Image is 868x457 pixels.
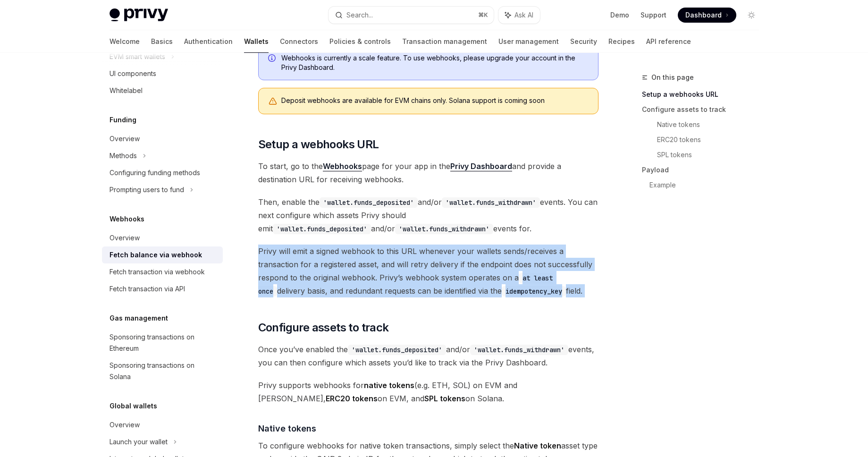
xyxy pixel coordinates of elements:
h5: Webhooks [110,213,144,225]
code: idempotency_key [502,286,566,296]
a: Authentication [184,30,233,53]
a: Welcome [110,30,140,53]
div: Fetch transaction via API [110,283,185,295]
span: Configure assets to track [258,320,389,335]
a: Payload [642,162,767,178]
a: Fetch transaction via API [102,280,223,297]
div: Overview [110,133,140,144]
div: Sponsoring transactions on Ethereum [110,331,217,354]
span: Privy will emit a signed webhook to this URL whenever your wallets sends/receives a transaction f... [258,245,598,297]
a: Demo [610,10,629,20]
span: Dashboard [685,10,722,20]
code: 'wallet.funds_withdrawn' [395,224,493,234]
a: Configure assets to track [642,102,767,117]
div: Overview [110,419,140,431]
a: Basics [151,30,173,53]
div: Sponsoring transactions on Solana [110,360,217,382]
svg: Warning [268,97,278,106]
a: Configuring funding methods [102,164,223,181]
span: ⌘ K [478,11,488,19]
a: UI components [102,65,223,82]
div: Fetch balance via webhook [110,249,202,261]
div: Prompting users to fund [110,184,184,195]
strong: Native token [514,441,561,450]
code: 'wallet.funds_withdrawn' [442,197,540,208]
a: Overview [102,416,223,433]
strong: SPL tokens [424,394,465,403]
a: Example [649,178,767,193]
strong: Webhooks [323,161,362,171]
span: To start, go to the page for your app in the and provide a destination URL for receiving webhooks. [258,160,598,186]
a: Overview [102,130,223,147]
a: API reference [646,30,691,53]
img: light logo [110,8,168,22]
a: ERC20 tokens [657,132,767,147]
span: Once you’ve enabled the and/or events, you can then configure which assets you’d like to track vi... [258,343,598,369]
a: Support [640,10,666,20]
a: Recipes [608,30,635,53]
a: Webhooks [323,161,362,171]
a: Dashboard [678,8,736,23]
div: Deposit webhooks are available for EVM chains only. Solana support is coming soon [281,96,589,106]
code: 'wallet.funds_deposited' [273,224,371,234]
strong: ERC20 tokens [326,394,378,403]
span: Ask AI [514,10,533,20]
code: 'wallet.funds_withdrawn' [470,345,568,355]
a: Fetch transaction via webhook [102,263,223,280]
div: Search... [346,9,373,21]
a: Policies & controls [329,30,391,53]
button: Search...⌘K [329,7,494,24]
code: 'wallet.funds_deposited' [320,197,418,208]
a: Setup a webhooks URL [642,87,767,102]
a: Sponsoring transactions on Solana [102,357,223,385]
a: Connectors [280,30,318,53]
a: Security [570,30,597,53]
a: Overview [102,229,223,246]
span: Webhooks is currently a scale feature. To use webhooks, please upgrade your account in the Privy ... [281,53,589,72]
span: Privy supports webhooks for (e.g. ETH, SOL) on EVM and [PERSON_NAME], on EVM, and on Solana. [258,379,598,405]
div: Methods [110,150,137,161]
span: Setup a webhooks URL [258,137,379,152]
div: UI components [110,68,156,79]
code: 'wallet.funds_deposited' [348,345,446,355]
a: User management [498,30,559,53]
a: Wallets [244,30,269,53]
h5: Gas management [110,313,168,324]
div: Whitelabel [110,85,143,96]
button: Ask AI [498,7,540,24]
a: Privy Dashboard [450,161,512,171]
span: On this page [651,72,694,83]
div: Configuring funding methods [110,167,200,178]
button: Toggle dark mode [744,8,759,23]
svg: Info [268,54,278,64]
a: Whitelabel [102,82,223,99]
div: Fetch transaction via webhook [110,266,205,278]
div: Overview [110,232,140,244]
a: Transaction management [402,30,487,53]
a: Fetch balance via webhook [102,246,223,263]
span: Native tokens [258,422,316,435]
a: Native tokens [657,117,767,132]
h5: Funding [110,114,136,126]
a: Sponsoring transactions on Ethereum [102,329,223,357]
strong: native tokens [364,381,414,390]
span: Then, enable the and/or events. You can next configure which assets Privy should emit and/or even... [258,195,598,235]
div: Launch your wallet [110,436,168,448]
a: SPL tokens [657,147,767,162]
h5: Global wallets [110,400,157,412]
